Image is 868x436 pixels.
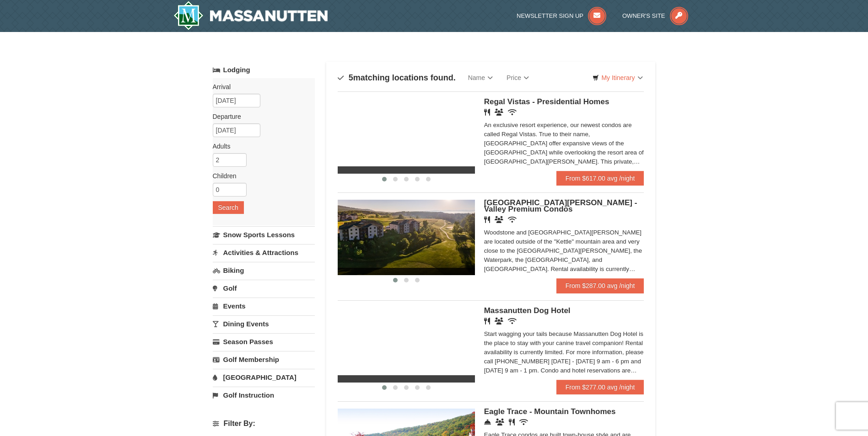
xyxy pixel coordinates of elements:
img: Massanutten Resort Logo [173,1,328,30]
i: Restaurant [484,318,490,324]
i: Restaurant [484,216,490,223]
a: Lodging [213,62,315,78]
a: Massanutten Resort [173,1,328,30]
label: Children [213,171,308,181]
a: Price [500,69,536,87]
i: Banquet Facilities [495,109,503,116]
a: Season Passes [213,333,315,350]
a: Events [213,298,315,314]
a: From $277.00 avg /night [556,380,644,394]
i: Banquet Facilities [495,318,503,324]
a: My Itinerary [587,71,648,85]
i: Wireless Internet (free) [508,318,517,324]
i: Restaurant [509,419,515,425]
a: Golf Membership [213,351,315,368]
span: Owner's Site [622,12,665,19]
i: Wireless Internet (free) [508,216,517,223]
span: Regal Vistas - Presidential Homes [484,97,609,106]
a: [GEOGRAPHIC_DATA] [213,369,315,386]
i: Wireless Internet (free) [508,109,517,116]
h4: Filter By: [213,420,315,428]
h4: matching locations found. [338,73,456,82]
a: From $617.00 avg /night [556,171,644,186]
span: Eagle Trace - Mountain Townhomes [484,407,616,416]
span: Massanutten Dog Hotel [484,306,571,315]
label: Adults [213,142,308,151]
a: Name [461,69,500,87]
a: Activities & Attractions [213,244,315,261]
span: [GEOGRAPHIC_DATA][PERSON_NAME] - Valley Premium Condos [484,198,637,213]
a: Owner's Site [622,12,688,19]
div: Woodstone and [GEOGRAPHIC_DATA][PERSON_NAME] are located outside of the "Kettle" mountain area an... [484,228,644,274]
div: Start wagging your tails because Massanutten Dog Hotel is the place to stay with your canine trav... [484,330,644,375]
i: Conference Facilities [496,419,504,425]
a: Newsletter Sign Up [517,12,606,19]
label: Departure [213,112,308,121]
a: Golf [213,280,315,297]
i: Banquet Facilities [495,216,503,223]
a: Dining Events [213,315,315,332]
a: Biking [213,262,315,279]
a: Golf Instruction [213,387,315,404]
div: An exclusive resort experience, our newest condos are called Regal Vistas. True to their name, [G... [484,121,644,166]
label: Arrival [213,82,308,91]
span: Newsletter Sign Up [517,12,583,19]
i: Restaurant [484,109,490,116]
i: Wireless Internet (free) [519,419,528,425]
button: Search [213,201,244,214]
span: 5 [349,73,353,82]
i: Concierge Desk [484,419,491,425]
a: From $287.00 avg /night [556,278,644,293]
a: Snow Sports Lessons [213,226,315,243]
